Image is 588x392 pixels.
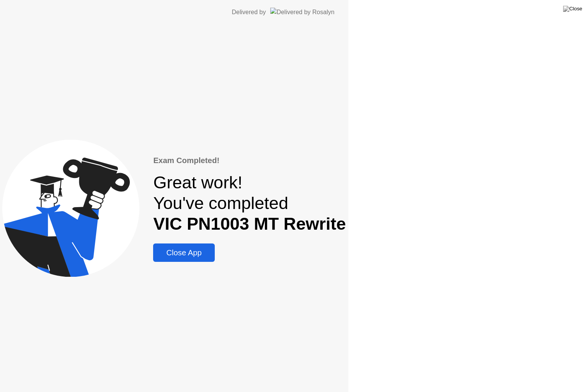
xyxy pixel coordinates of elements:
[153,155,346,167] div: Exam Completed!
[155,248,212,257] div: Close App
[563,6,582,12] img: Close
[153,243,214,262] button: Close App
[153,214,346,234] b: VIC PN1003 MT Rewrite
[232,8,266,17] div: Delivered by
[270,8,334,16] img: Delivered by Rosalyn
[153,172,346,234] div: Great work! You've completed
